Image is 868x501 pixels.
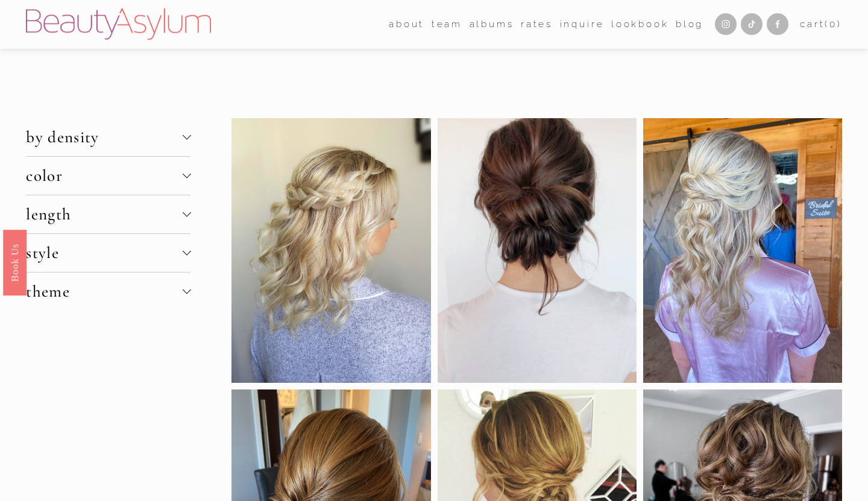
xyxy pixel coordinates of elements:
[26,8,211,40] img: Beauty Asylum | Bridal Hair &amp; Makeup Charlotte &amp; Atlanta
[3,229,27,295] a: Book Us
[26,273,190,310] button: theme
[26,282,182,301] span: theme
[611,15,669,34] a: Lookbook
[26,243,182,263] span: style
[26,127,182,147] span: by density
[26,118,190,156] button: by density
[715,13,737,35] a: Instagram
[26,204,182,224] span: length
[26,166,182,186] span: color
[676,15,703,34] a: Blog
[829,19,837,30] span: 0
[26,157,190,195] button: color
[560,15,605,34] a: Inquire
[26,234,190,272] button: style
[800,16,842,33] a: 0 items in cart
[389,16,424,33] span: about
[767,13,788,35] a: Facebook
[521,15,553,34] a: Rates
[470,15,514,34] a: albums
[389,15,424,34] a: folder dropdown
[432,16,462,33] span: team
[741,13,763,35] a: TikTok
[432,15,462,34] a: folder dropdown
[825,19,841,30] span: ( )
[26,195,190,233] button: length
